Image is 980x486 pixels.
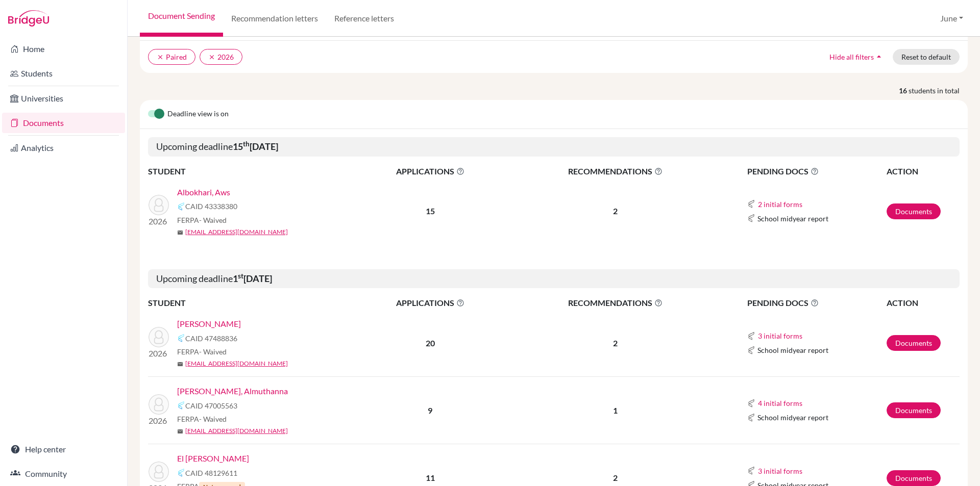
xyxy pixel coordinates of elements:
[757,345,828,355] span: School midyear report
[757,213,828,224] span: School midyear report
[148,137,960,157] h5: Upcoming deadline
[149,327,169,347] img: Almanie, Mohammed
[747,346,755,354] img: Common App logo
[747,399,755,407] img: Common App logo
[243,140,250,148] sup: th
[353,297,508,309] span: APPLICATIONS
[185,201,237,212] span: CAID 43338380
[177,229,183,236] span: mail
[149,195,169,215] img: Albokhari, Aws
[149,394,169,415] img: Alshibani, Almuthanna
[148,165,352,178] th: STUDENT
[2,39,125,59] a: Home
[509,297,722,309] span: RECOMMENDATIONS
[177,385,288,397] a: [PERSON_NAME], Almuthanna
[747,297,886,309] span: PENDING DOCS
[149,215,169,227] p: 2026
[747,414,755,422] img: Common App logo
[747,165,886,177] span: PENDING DOCS
[177,186,230,198] a: Albokhari, Aws
[887,402,941,418] a: Documents
[199,347,227,356] span: - Waived
[887,203,941,219] a: Documents
[185,468,237,478] span: CAID 48129611
[757,198,803,210] button: 2 initial forms
[428,405,432,415] b: 9
[149,347,169,360] p: 2026
[757,465,803,477] button: 3 initial forms
[177,428,183,434] span: mail
[886,165,960,178] th: ACTION
[874,52,884,62] i: arrow_drop_up
[2,439,125,459] a: Help center
[2,88,125,109] a: Universities
[177,452,249,465] a: El [PERSON_NAME]
[177,346,227,357] span: FERPA
[8,10,49,27] img: Bridge-U
[426,338,435,348] b: 20
[185,333,237,344] span: CAID 47488836
[887,470,941,486] a: Documents
[185,426,288,436] a: [EMAIL_ADDRESS][DOMAIN_NAME]
[233,273,272,284] b: 1 [DATE]
[757,397,803,409] button: 4 initial forms
[899,85,909,96] strong: 16
[886,296,960,310] th: ACTION
[509,205,722,217] p: 2
[353,165,508,177] span: APPLICATIONS
[2,464,125,484] a: Community
[893,49,960,65] button: Reset to default
[148,269,960,289] h5: Upcoming deadline
[199,415,227,423] span: - Waived
[233,141,278,152] b: 15 [DATE]
[426,473,435,482] b: 11
[747,214,755,222] img: Common App logo
[2,138,125,158] a: Analytics
[887,335,941,351] a: Documents
[148,296,352,310] th: STUDENT
[177,469,185,477] img: Common App logo
[185,227,288,237] a: [EMAIL_ADDRESS][DOMAIN_NAME]
[747,200,755,208] img: Common App logo
[747,332,755,340] img: Common App logo
[509,472,722,484] p: 2
[2,63,125,84] a: Students
[909,85,968,96] span: students in total
[149,462,169,482] img: El Rass, Ziad
[167,108,229,120] span: Deadline view is on
[936,9,968,28] button: June
[2,113,125,133] a: Documents
[821,49,893,65] button: Hide all filtersarrow_drop_up
[208,54,215,61] i: clear
[149,415,169,427] p: 2026
[177,215,227,225] span: FERPA
[509,165,722,177] span: RECOMMENDATIONS
[509,337,722,349] p: 2
[177,361,183,367] span: mail
[157,54,164,61] i: clear
[185,400,237,411] span: CAID 47005563
[426,206,435,216] b: 15
[238,272,243,280] sup: st
[177,401,185,410] img: Common App logo
[829,53,874,61] span: Hide all filters
[185,359,288,368] a: [EMAIL_ADDRESS][DOMAIN_NAME]
[200,49,242,65] button: clear2026
[177,414,227,424] span: FERPA
[757,330,803,342] button: 3 initial forms
[747,467,755,475] img: Common App logo
[509,404,722,417] p: 1
[148,49,195,65] button: clearPaired
[199,216,227,224] span: - Waived
[757,412,828,423] span: School midyear report
[177,334,185,342] img: Common App logo
[177,318,241,330] a: [PERSON_NAME]
[177,202,185,211] img: Common App logo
